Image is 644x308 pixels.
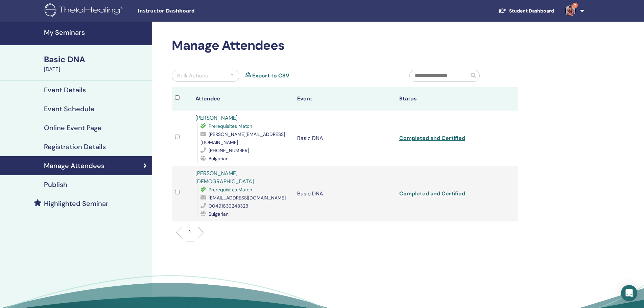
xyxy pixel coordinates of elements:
span: [EMAIL_ADDRESS][DOMAIN_NAME] [209,195,286,201]
div: Bulk Actions [177,72,208,80]
div: Basic DNA [44,54,148,65]
span: [PHONE_NUMBER] [209,147,249,153]
a: Basic DNA[DATE] [40,54,152,73]
span: Bulgarian [209,211,229,217]
span: Prerequisites Match [209,123,252,129]
span: Bulgarian [209,156,229,162]
h4: Highlighted Seminar [44,199,109,208]
th: Status [396,87,498,111]
h4: My Seminars [44,28,148,37]
div: Open Intercom Messenger [621,285,637,301]
td: Basic DNA [294,166,396,221]
h2: Manage Attendees [172,38,518,53]
span: [PERSON_NAME][EMAIL_ADDRESS][DOMAIN_NAME] [200,131,285,145]
p: 1 [189,228,191,235]
a: Completed and Certified [399,135,465,142]
a: [PERSON_NAME][DEMOGRAPHIC_DATA] [195,170,254,185]
td: Basic DNA [294,111,396,166]
th: Event [294,87,396,111]
h4: Publish [44,181,67,189]
span: 00491639243328 [209,203,248,209]
h4: Manage Attendees [44,162,104,170]
h4: Registration Details [44,143,106,151]
a: [PERSON_NAME] [195,114,238,121]
h4: Online Event Page [44,124,102,132]
h4: Event Details [44,86,86,94]
span: Instructor Dashboard [138,7,239,15]
img: graduation-cap-white.svg [498,8,506,14]
img: logo.png [45,3,125,19]
div: [DATE] [44,65,148,73]
img: default.jpg [565,5,576,16]
a: Student Dashboard [493,5,559,17]
span: 2 [572,3,578,8]
th: Attendee [192,87,294,111]
a: Export to CSV [252,72,289,80]
a: Completed and Certified [399,190,465,197]
h4: Event Schedule [44,105,94,113]
span: Prerequisites Match [209,187,252,193]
